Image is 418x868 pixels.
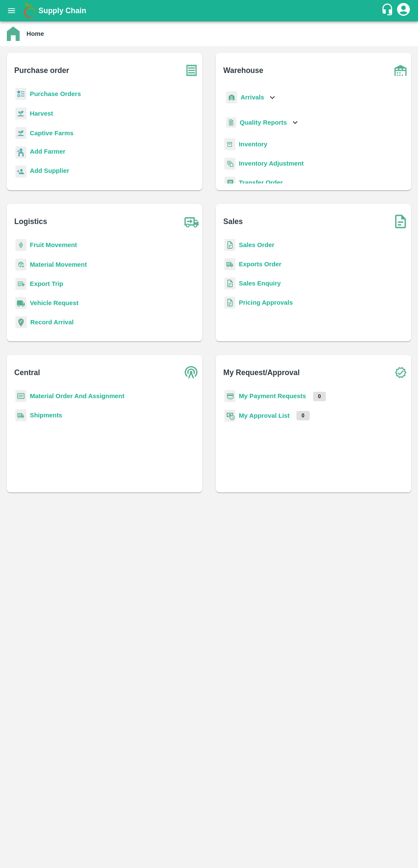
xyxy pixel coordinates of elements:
a: Export Trip [30,280,63,287]
a: Material Movement [30,261,87,268]
a: Material Order And Assignment [30,393,125,399]
img: warehouse [390,60,411,81]
b: Warehouse [224,64,264,76]
a: Supply Chain [38,5,381,17]
b: Add Farmer [30,148,65,155]
a: Record Arrival [30,319,74,326]
img: shipments [15,409,26,422]
b: Quality Reports [240,119,287,126]
img: whArrival [226,91,237,104]
div: account of current user [396,2,411,20]
img: shipments [224,258,235,271]
a: Harvest [30,110,53,117]
b: Central [15,367,40,379]
img: payment [224,390,235,402]
img: home [7,26,20,41]
div: Arrivals [224,88,277,107]
a: Add Farmer [30,147,65,158]
img: harvest [15,107,26,120]
img: sales [224,297,235,309]
a: My Approval List [239,412,290,419]
a: Transfer Order [239,179,283,186]
a: Captive Farms [30,130,73,137]
b: Purchase order [15,64,69,76]
b: Arrivals [241,94,264,101]
img: supplier [15,166,26,178]
a: Inventory [239,141,267,148]
img: truck [181,211,202,232]
img: sales [224,239,235,251]
a: Pricing Approvals [239,299,293,306]
img: logo [21,2,38,19]
img: fruit [15,239,26,251]
img: harvest [15,127,26,140]
img: purchase [181,60,202,81]
img: whInventory [224,138,235,151]
p: 0 [313,392,326,401]
img: check [390,362,411,383]
img: reciept [15,88,26,100]
img: material [15,258,26,271]
b: Home [26,30,44,37]
img: vehicle [15,297,26,309]
img: sales [224,277,235,290]
a: Shipments [30,412,62,419]
a: Purchase Orders [30,90,81,97]
b: Add Supplier [30,167,69,174]
b: My Request/Approval [224,367,300,379]
img: soSales [390,211,411,232]
a: Exports Order [239,261,282,268]
div: Quality Reports [224,114,300,131]
a: Sales Enquiry [239,280,281,287]
a: Add Supplier [30,166,69,178]
img: whTransfer [224,177,235,189]
p: 0 [296,411,310,420]
a: Vehicle Request [30,300,78,306]
button: open drawer [2,1,21,20]
img: recordArrival [15,316,27,328]
a: My Payment Requests [239,393,306,399]
img: qualityReport [226,117,236,128]
a: Inventory Adjustment [239,160,304,167]
div: customer-support [381,3,396,18]
img: central [181,362,202,383]
img: approval [224,409,235,422]
img: inventory [224,157,235,170]
b: Logistics [15,216,47,227]
b: Sales [224,216,243,227]
img: centralMaterial [15,390,26,402]
b: Supply Chain [38,6,86,15]
img: farmer [15,146,26,159]
a: Sales Order [239,242,274,248]
a: Fruit Movement [30,242,77,248]
img: delivery [15,278,26,290]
